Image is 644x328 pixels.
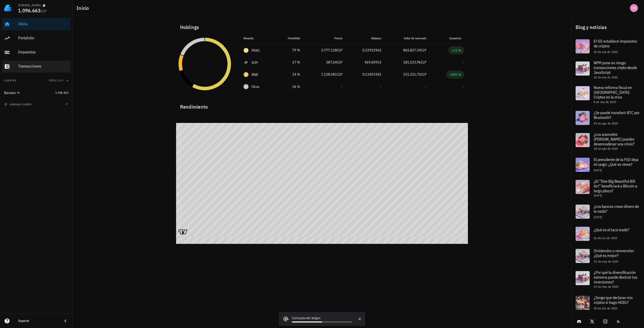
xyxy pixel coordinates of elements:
[2,46,70,58] a: Impuestos
[572,154,644,176] a: El presidente de la FED deja el cargo: ¿Qué se viene? [DATE]
[630,4,638,12] div: avatar
[594,259,619,263] span: 31 de may de 2025
[350,60,381,65] div: 469,00953
[2,18,70,30] a: Inicio
[463,84,464,89] span: -
[463,60,464,64] span: -
[18,3,41,7] div: [PERSON_NAME]
[5,103,32,106] span: agregar cuenta
[403,60,421,64] span: 181.523,96
[346,32,385,44] th: Balance
[594,157,638,167] span: El presidente de la FED deja el cargo: ¿Qué se viene?
[594,248,634,258] span: Dividendos o reinversión: ¿Qué es mejor?
[4,4,12,12] img: LedgiFi
[572,201,644,223] a: ¿Los bancos crean dinero de la nada? [DATE]
[18,50,68,54] div: Impuestos
[2,32,70,44] a: Portafolio
[176,99,468,111] div: Rendimiento
[594,295,633,305] span: ¿Tengo que declarar mis criptos si hago HODL?
[572,176,644,201] a: ¿El “One Big Beautiful Bill Act” beneficiará a Bitcoin a largo plazo? [DATE]
[275,32,304,44] th: Portafolio
[594,100,616,104] span: 8 de sep de 2025
[279,72,300,77] div: 14 %
[350,72,381,77] div: 0,13401942
[421,72,426,77] span: CLP
[18,64,68,69] div: Transacciones
[3,102,34,107] button: agregar cuenta
[304,32,346,44] th: Precio
[421,48,426,52] span: CLP
[572,19,644,35] div: Blog y noticias
[594,227,629,232] span: ¿Qué es el taco trade?
[18,21,68,26] div: Inicio
[572,223,644,245] a: ¿Qué es el taco trade? 16 de jun de 2025
[326,60,337,64] span: 387,04
[594,285,619,288] span: 15 de may de 2025
[179,229,187,234] a: Charting by TradingView
[55,91,68,94] span: 1.096.663
[385,32,430,44] th: Valor de mercado
[49,79,63,82] span: Total CLP
[594,204,639,214] span: ¿Los bancos crean dinero de la nada?
[594,110,639,120] span: ¿Se puede transferir BTC por Bluetooth?
[594,121,618,125] span: 29 de ago de 2025
[594,75,618,79] span: 10 de sep de 2025
[18,7,41,14] span: 1.096.663
[244,48,249,53] div: PAXG-icon
[292,315,352,321] div: Computando ledger
[337,72,342,77] span: CLP
[594,168,602,172] span: [DATE]
[572,129,644,154] a: ¿Los aranceles [PERSON_NAME] pueden desencadenar una crisis? 18 de ago de 2025
[594,147,618,150] span: 18 de ago de 2025
[403,72,421,77] span: 151.251,75
[572,57,644,82] a: NPM pone en riesgo transacciones cripto desde JavaScript 10 de sep de 2025
[279,48,300,53] div: 79 %
[572,107,644,129] a: ¿Se puede transferir BTC por Bluetooth? 29 de ago de 2025
[594,306,618,310] span: 30 de abr de 2025
[594,193,602,197] span: [DATE]
[449,72,461,77] div: +496 %
[2,87,70,99] a: Bainans 1.096.663
[4,91,16,95] div: Bainans
[594,270,637,284] span: ¿Por qué la diversificación extrema puede destruir tus inversiones?
[594,236,617,240] span: 16 de jun de 2025
[594,85,632,100] span: Nueva reforma fiscal en [GEOGRAPHIC_DATA]: Criptos en la mira
[321,72,337,77] span: 1.128.581
[2,60,70,73] a: Transacciones
[449,36,464,40] span: Ganancia
[279,84,300,89] div: 26 %
[572,82,644,107] a: Nueva reforma fiscal en [GEOGRAPHIC_DATA]: Criptos en la mira 8 de sep de 2025
[572,267,644,292] a: ¿Por qué la diversificación extrema puede destruir tus inversiones? 15 de may de 2025
[252,72,258,77] div: BNB
[18,319,58,323] div: Soporte
[572,292,644,314] a: ¿Tengo que declarar mis criptos si hago HODL? 30 de abr de 2025
[380,84,381,89] span: -
[337,48,342,52] span: CLP
[425,84,426,89] span: -
[572,35,644,57] a: El SII establece impuestos de criptos 26 de sep de 2025
[252,60,258,65] div: XLM
[341,84,342,89] span: -
[350,48,381,53] div: 0,22922965
[572,245,644,267] a: Dividendos o reinversión: ¿Qué es mejor? 31 de may de 2025
[176,19,468,35] div: Holdings
[421,60,426,64] span: CLP
[594,39,637,48] span: El SII establece impuestos de criptos
[18,36,68,40] div: Portafolio
[279,60,300,65] div: 17 %
[41,9,46,13] span: CLP
[321,48,337,52] span: 3.777.118
[594,60,637,75] span: NPM pone en riesgo transacciones cripto desde JavaScript
[252,48,260,53] div: PAXG
[244,60,249,65] div: XLM-icon
[403,48,421,52] span: 865.827,34
[594,179,637,193] span: ¿El “One Big Beautiful Bill Act” beneficiará a Bitcoin a largo plazo?
[594,215,602,219] span: [DATE]
[594,50,618,54] span: 26 de sep de 2025
[239,32,275,44] th: Moneda
[594,132,634,146] span: ¿Los aranceles [PERSON_NAME] pueden desencadenar una crisis?
[244,72,249,77] div: BNB-icon
[252,84,259,89] span: Otros
[2,75,70,87] button: CuentasTotal CLP
[451,48,461,53] div: +21 %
